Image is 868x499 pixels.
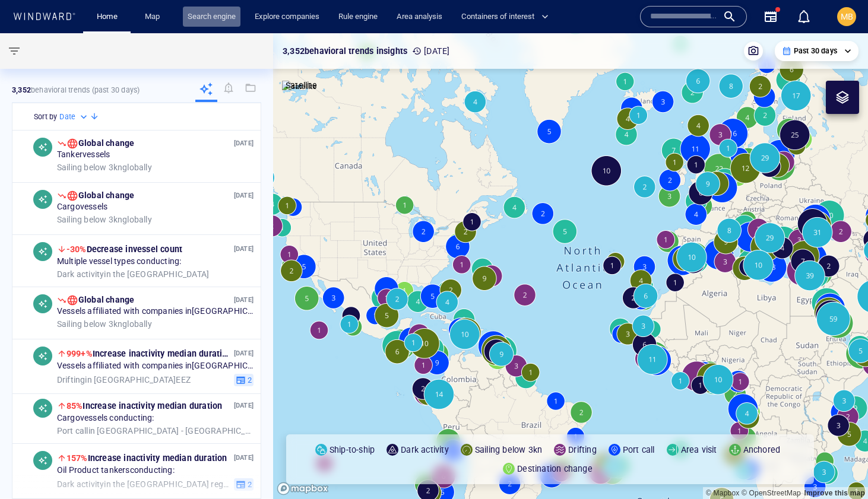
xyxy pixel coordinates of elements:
a: Map [140,7,169,27]
p: Ship-to-ship [330,443,375,457]
p: Anchored [743,443,781,457]
a: Rule engine [334,7,382,27]
span: Vessels affiliated with companies in [GEOGRAPHIC_DATA] [57,306,254,317]
p: Sailing below 3kn [475,443,542,457]
h6: Date [59,111,75,123]
p: [DATE] [234,190,254,201]
p: Destination change [517,462,593,476]
canvas: Map [273,33,868,499]
a: Area analysis [392,7,447,27]
button: Map [135,7,173,27]
div: Notification center [797,9,811,24]
span: Tanker vessels [57,150,110,160]
p: behavioral trends (Past 30 days) [12,85,140,96]
p: Past 30 days [794,46,837,56]
span: Containers of interest [461,10,549,24]
div: Global change [66,294,135,306]
p: [DATE] [234,138,254,149]
a: Search engine [183,7,240,27]
p: [DATE] [412,44,449,58]
div: Global change [66,138,135,150]
a: Explore companies [250,7,324,27]
span: Cargo vessels [57,202,107,212]
span: globally [57,319,152,329]
a: Home [92,7,122,27]
p: [DATE] [234,400,254,411]
span: globally [57,162,152,173]
span: Increase in activity median duration [66,401,223,411]
span: Increase in activity median duration [66,453,227,463]
div: Date [59,111,90,123]
a: Mapbox [706,489,739,497]
span: in [GEOGRAPHIC_DATA] EEZ [57,374,191,385]
span: 999+% [66,349,93,358]
button: 2 [234,373,254,386]
button: Home [88,7,126,27]
button: Containers of interest [457,7,559,27]
h6: Sort by [34,111,57,123]
button: MB [835,5,859,28]
span: Port call [57,425,88,435]
p: Area visit [681,443,717,457]
p: [DATE] [234,452,254,463]
span: 2 [246,374,252,385]
span: Multiple vessel types conducting: [57,256,182,267]
span: MB [841,12,853,21]
a: Map feedback [804,489,865,497]
iframe: Chat [818,446,859,490]
span: Decrease in vessel count [66,244,182,254]
p: [DATE] [234,348,254,359]
span: Sailing below 3kn [57,319,122,328]
p: [DATE] [234,243,254,255]
p: Dark activity [401,443,449,457]
span: Dark activity [57,269,104,278]
p: Port call [623,443,655,457]
p: 3,352 behavioral trends insights [283,44,407,58]
p: Satellite [286,78,317,93]
img: satellite [282,81,317,93]
p: Drifting [568,443,597,457]
p: [DATE] [234,294,254,306]
span: globally [57,214,152,225]
div: Past 30 days [782,46,851,56]
div: Global change [66,190,135,202]
span: Sailing below 3kn [57,162,122,171]
span: Vessels affiliated with companies in [GEOGRAPHIC_DATA] [57,361,254,371]
span: -30% [66,244,87,254]
span: Cargo vessels conducting: [57,413,154,424]
strong: 3,352 [12,85,31,94]
span: 157% [66,453,88,463]
a: Mapbox logo [277,482,329,495]
span: 85% [66,401,83,411]
span: in the [GEOGRAPHIC_DATA] [57,269,209,279]
span: Drifting [57,374,85,384]
span: in [GEOGRAPHIC_DATA] - [GEOGRAPHIC_DATA] Port [57,425,254,436]
span: Increase in activity median duration [66,349,232,358]
span: Sailing below 3kn [57,214,122,224]
span: Oil Product tankers conducting: [57,465,175,476]
a: OpenStreetMap [742,489,801,497]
